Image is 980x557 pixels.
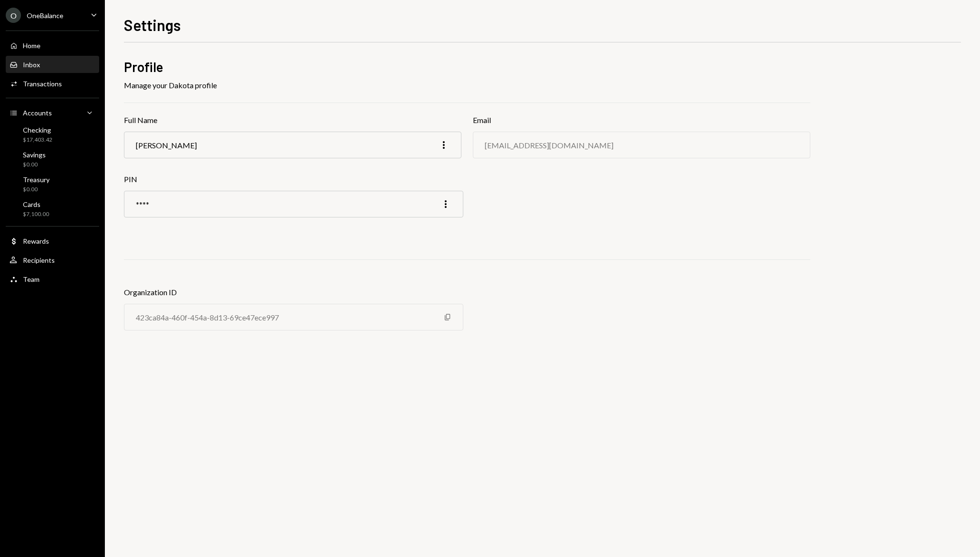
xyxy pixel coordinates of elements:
h2: Profile [124,58,810,76]
div: Inbox [23,61,40,69]
div: OneBalance [27,11,63,20]
h1: Settings [124,15,181,34]
div: Accounts [23,109,52,117]
div: Transactions [23,80,62,88]
h3: Organization ID [124,287,463,298]
div: Rewards [23,237,49,245]
div: Home [23,41,41,50]
a: Treasury$0.00 [6,173,99,196]
div: [EMAIL_ADDRESS][DOMAIN_NAME] [485,141,613,150]
a: Checking$17,403.42 [6,123,99,146]
a: Home [6,37,99,54]
a: Rewards [6,232,99,249]
div: 423ca84a-460f-454a-8d13-69ce47ece997 [136,313,279,322]
div: Savings [23,151,46,159]
h3: Email [473,114,810,126]
h3: PIN [124,174,463,185]
div: O [6,8,21,23]
a: Transactions [6,75,99,92]
div: $7,100.00 [23,210,49,218]
div: Cards [23,200,49,208]
div: Recipients [23,256,55,264]
a: Cards$7,100.00 [6,197,99,220]
div: Checking [23,126,52,134]
div: Treasury [23,175,50,184]
div: $17,403.42 [23,136,52,144]
a: Recipients [6,251,99,268]
a: Inbox [6,56,99,73]
a: Savings$0.00 [6,148,99,171]
div: Team [23,275,40,283]
div: [PERSON_NAME] [136,141,197,150]
div: $0.00 [23,161,46,169]
div: $0.00 [23,186,50,194]
a: Accounts [6,104,99,121]
div: Manage your Dakota profile [124,80,810,91]
h3: Full Name [124,114,461,126]
a: Team [6,270,99,288]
